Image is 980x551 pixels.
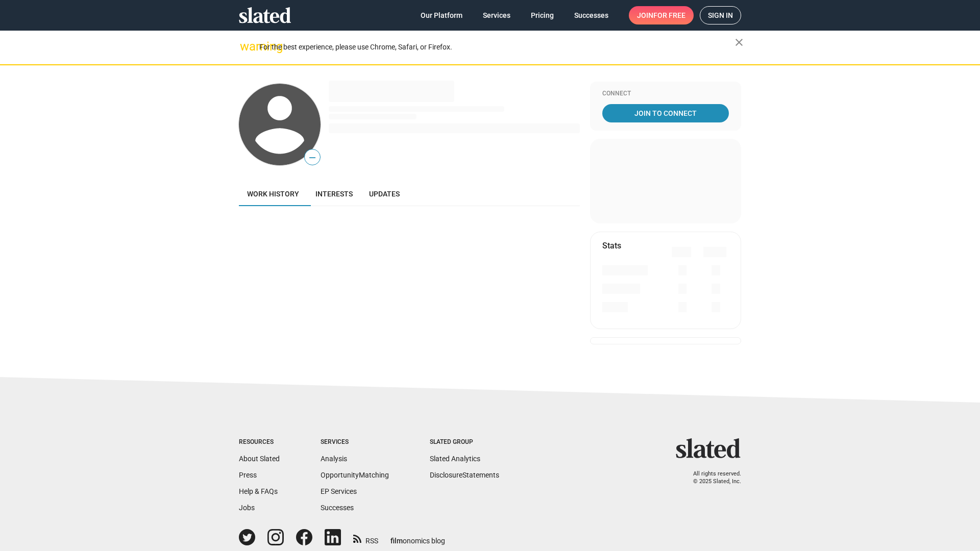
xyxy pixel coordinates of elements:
a: Successes [566,6,617,24]
span: film [390,537,403,545]
a: Our Platform [412,6,471,24]
a: Help & FAQs [239,487,278,495]
a: Successes [321,504,354,512]
span: — [305,151,320,164]
span: Sign in [708,7,733,24]
a: Services [475,6,519,24]
mat-card-title: Stats [602,240,621,251]
a: Interests [307,182,361,206]
span: Our Platform [421,6,462,24]
p: All rights reserved. © 2025 Slated, Inc. [682,470,741,485]
a: About Slated [239,455,280,463]
a: DisclosureStatements [430,471,499,479]
a: RSS [353,530,378,546]
a: Joinfor free [629,6,694,24]
a: Sign in [700,6,741,24]
span: Successes [574,6,608,24]
a: Pricing [523,6,562,24]
div: Resources [239,438,280,446]
div: Services [321,438,389,446]
span: Join [637,6,685,24]
span: Updates [369,190,400,198]
a: OpportunityMatching [321,471,389,479]
a: Jobs [239,504,255,512]
mat-icon: close [733,36,745,48]
mat-icon: warning [240,40,252,53]
a: Press [239,471,257,479]
span: Join To Connect [604,104,727,122]
a: Analysis [321,455,347,463]
a: EP Services [321,487,357,495]
div: For the best experience, please use Chrome, Safari, or Firefox. [259,40,735,54]
span: Pricing [531,6,554,24]
a: Updates [361,182,408,206]
div: Connect [602,90,729,98]
a: Slated Analytics [430,455,480,463]
a: filmonomics blog [390,528,445,546]
div: Slated Group [430,438,499,446]
span: for free [653,6,685,24]
span: Services [483,6,510,24]
a: Join To Connect [602,104,729,122]
a: Work history [239,182,307,206]
span: Work history [247,190,299,198]
span: Interests [315,190,353,198]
